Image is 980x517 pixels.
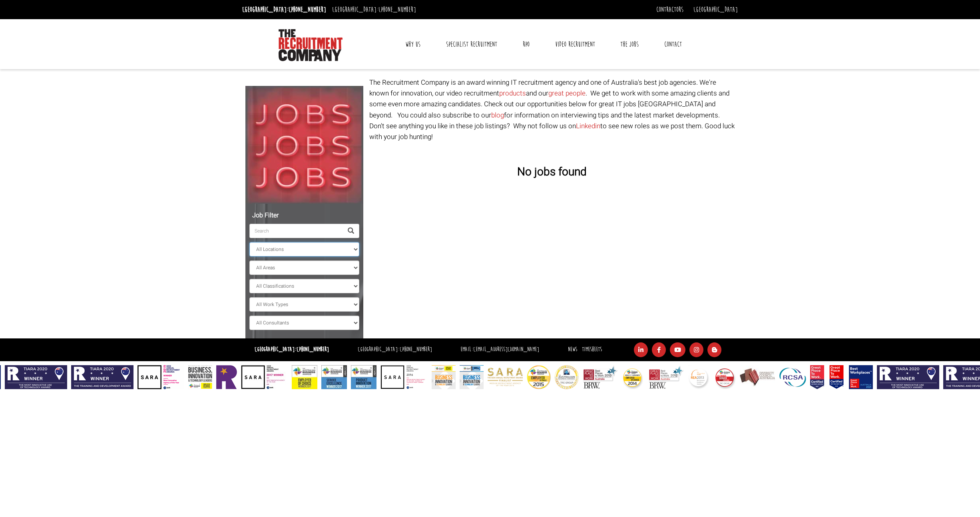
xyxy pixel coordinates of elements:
[491,110,504,120] a: blog
[330,3,418,16] li: [GEOGRAPHIC_DATA]:
[658,34,688,54] a: Contact
[378,5,416,14] a: [PHONE_NUMBER]
[656,5,683,14] a: Contractors
[440,34,503,54] a: Specialist Recruitment
[249,224,343,238] input: Search
[568,346,577,353] a: News
[458,344,541,356] li: Email:
[499,88,526,98] a: products
[369,166,735,179] h3: No jobs found
[279,29,343,61] img: The Recruitment Company
[240,3,328,16] li: [GEOGRAPHIC_DATA]:
[582,346,602,353] a: Timesheets
[549,34,601,54] a: Video Recruitment
[400,346,432,353] a: [PHONE_NUMBER]
[548,88,586,98] a: great people
[255,346,329,353] strong: [GEOGRAPHIC_DATA]:
[517,34,536,54] a: RPO
[297,346,329,353] a: [PHONE_NUMBER]
[249,212,359,219] h5: Job Filter
[289,5,326,14] a: [PHONE_NUMBER]
[356,344,434,356] li: [GEOGRAPHIC_DATA]:
[245,86,363,204] img: Jobs, Jobs, Jobs
[399,34,426,54] a: Why Us
[369,77,735,142] p: The Recruitment Company is an award winning IT recruitment agency and one of Australia's best job...
[576,121,600,131] a: Linkedin
[693,5,738,14] a: [GEOGRAPHIC_DATA]
[614,34,645,54] a: The Jobs
[473,346,539,353] a: [EMAIL_ADDRESS][DOMAIN_NAME]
